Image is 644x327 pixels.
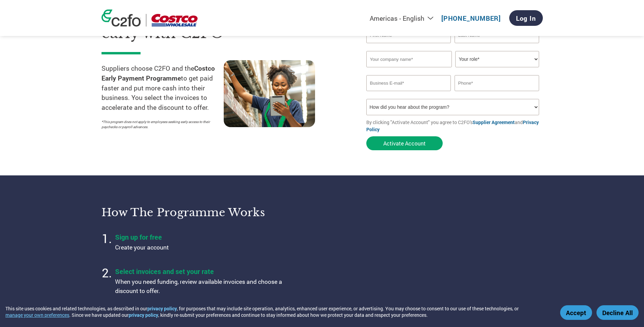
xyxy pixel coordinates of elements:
a: Supplier Agreement [473,119,515,125]
div: Inavlid Email Address [366,92,451,96]
input: Invalid Email format [366,75,451,91]
div: Invalid last name or last name is too long [455,44,539,48]
h4: Select invoices and set your rate [115,267,285,276]
img: supply chain worker [224,60,315,127]
p: By clicking "Activate Account" you agree to C2FO's and [366,119,543,133]
div: Inavlid Phone Number [455,92,539,96]
div: This site uses cookies and related technologies, as described in our , for purposes that may incl... [5,305,550,318]
p: Suppliers choose C2FO and the to get paid faster and put more cash into their business. You selec... [102,64,224,113]
strong: Costco Early Payment Programme [102,64,215,82]
a: privacy policy [129,312,158,318]
button: Decline All [596,305,639,320]
p: When you need funding, review available invoices and choose a discount to offer. [115,277,285,295]
input: Your company name* [366,51,452,67]
h4: Sign up for free [115,233,285,241]
select: Title/Role [455,51,539,67]
button: manage your own preferences [5,312,69,318]
h3: How the programme works [102,206,314,219]
button: Accept [560,305,592,320]
p: *This program does not apply to employees seeking early access to their paychecks or payroll adva... [102,119,217,130]
div: Invalid company name or company name is too long [366,68,539,72]
a: Log In [509,10,543,26]
a: privacy policy [147,305,177,312]
input: Phone* [455,75,539,91]
a: Privacy Policy [366,119,539,133]
button: Activate Account [366,136,443,150]
img: c2fo logo [102,10,141,27]
a: [PHONE_NUMBER] [441,14,501,22]
p: Create your account [115,243,285,252]
div: Invalid first name or first name is too long [366,44,451,48]
img: Costco [151,14,198,27]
